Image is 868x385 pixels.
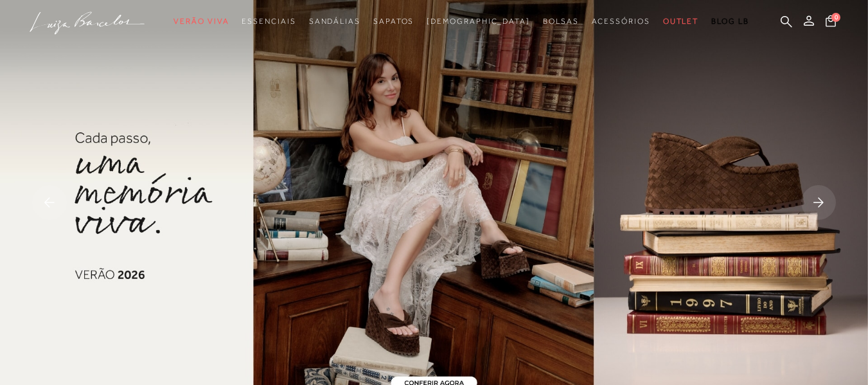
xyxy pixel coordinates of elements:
[831,13,840,22] span: 0
[309,10,360,33] a: categoryNavScreenReaderText
[173,10,229,33] a: categoryNavScreenReaderText
[373,10,414,33] a: categoryNavScreenReaderText
[711,17,748,26] span: BLOG LB
[822,14,840,31] button: 0
[592,17,650,26] span: Acessórios
[543,17,579,26] span: Bolsas
[373,17,414,26] span: Sapatos
[711,10,748,33] a: BLOG LB
[592,10,650,33] a: categoryNavScreenReaderText
[663,17,699,26] span: Outlet
[543,10,579,33] a: categoryNavScreenReaderText
[427,10,530,33] a: noSubCategoriesText
[242,17,296,26] span: Essenciais
[663,10,699,33] a: categoryNavScreenReaderText
[309,17,360,26] span: Sandálias
[173,17,229,26] span: Verão Viva
[427,17,530,26] span: [DEMOGRAPHIC_DATA]
[242,10,296,33] a: categoryNavScreenReaderText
